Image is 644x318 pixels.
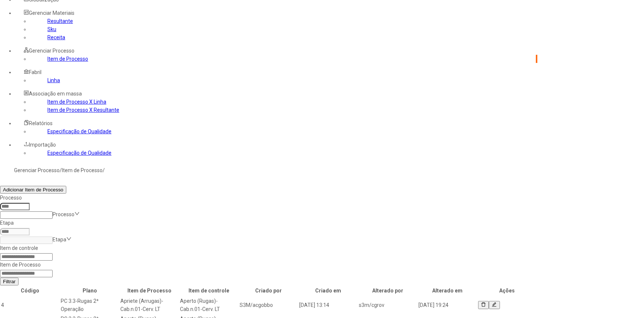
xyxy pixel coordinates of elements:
[299,286,358,295] th: Criado em
[47,107,119,113] a: Item de Processo X Resultante
[299,297,358,314] td: [DATE] 13:14
[53,211,74,217] nz-select-placeholder: Processo
[120,297,179,314] td: Apriete (Arrugas)-Cab.n.01-Cerv. LT
[14,167,60,173] a: Gerenciar Processo
[29,91,82,97] span: Associação em massa
[418,286,477,295] th: Alterado em
[62,167,103,173] a: Item de Processo
[1,297,60,314] td: 4
[358,286,417,295] th: Alterado por
[180,286,238,295] th: Item de controle
[47,18,73,24] a: Resultante
[120,286,179,295] th: Item de Processo
[47,26,56,32] a: Sku
[358,297,417,314] td: s3m/cgrov
[29,120,53,126] span: Relatórios
[418,297,477,314] td: [DATE] 19:24
[47,56,88,62] a: Item de Processo
[180,297,238,314] td: Aperto (Rugas)-Cab.n.01-Cerv. LT
[60,297,119,314] td: PC 3.3-Rugas 2ª Operação
[29,142,56,148] span: Importação
[47,77,60,83] a: Linha
[47,128,111,134] a: Especificação de Qualidade
[60,167,62,173] nz-breadcrumb-separator: /
[47,99,106,105] a: Item de Processo X Linha
[103,167,105,173] nz-breadcrumb-separator: /
[478,286,537,295] th: Ações
[29,69,41,75] span: Fabril
[47,150,111,156] a: Especificação de Qualidade
[60,286,119,295] th: Plano
[3,187,63,193] span: Adicionar Item de Processo
[239,297,298,314] td: S3M/acgobbo
[1,286,60,295] th: Código
[29,48,74,54] span: Gerenciar Processo
[29,10,74,16] span: Gerenciar Materiais
[3,279,16,284] span: Filtrar
[239,286,298,295] th: Criado por
[53,237,66,242] nz-select-placeholder: Etapa
[47,34,65,40] a: Receita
